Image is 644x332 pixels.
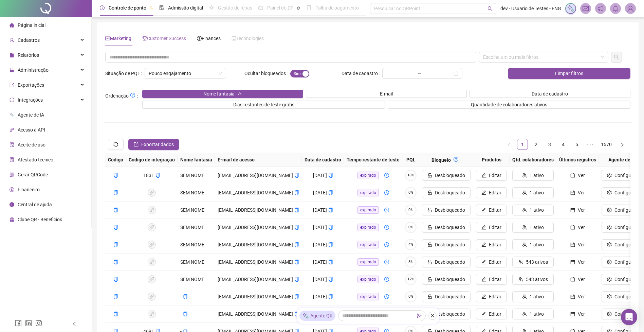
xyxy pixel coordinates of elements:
button: Data de cadastro [470,90,630,98]
span: edit [481,294,486,299]
span: Ver [578,293,585,300]
span: edit [481,277,486,282]
span: 1 ativo [530,206,544,214]
button: Desbloqueado [422,257,471,267]
button: Desbloqueado [422,239,471,250]
span: 1 ativo [530,293,544,300]
span: Desbloqueado [435,206,465,214]
span: calendar [570,312,575,316]
span: copy [294,242,299,247]
span: copy [328,294,333,299]
span: team [522,242,527,247]
button: 543 ativos [512,274,554,285]
span: Exportações [18,82,44,88]
button: copiar [328,276,333,283]
span: Integrações [18,97,43,103]
span: Configurar [614,189,637,196]
button: copiar [294,241,299,248]
button: Ver [559,239,596,250]
li: 1570 [599,139,614,150]
span: edit [481,173,486,178]
button: copiar [183,293,188,300]
span: sync [113,142,118,147]
span: copy [328,190,333,195]
button: copiar [183,310,188,318]
span: right [620,143,624,147]
span: Dias restantes de teste grátis [233,101,294,108]
span: copy [113,294,118,299]
span: unlock [427,208,432,212]
button: Editar [476,170,507,181]
span: Acesso à API [18,127,45,133]
span: Configurar [614,172,637,179]
button: Nome fantasiaup [142,90,303,98]
button: copiar [113,189,118,196]
span: clock-circle [384,242,389,247]
button: expiradoclock-circle [352,187,394,198]
button: Ver [559,291,596,302]
button: Configurar [602,291,643,302]
span: Ver [578,189,585,196]
span: unlock [427,225,432,230]
img: sparkle-icon.fc2bf0ac1784a2077858766a79e2daf3.svg [567,5,574,12]
button: expiradoclock-circle [352,257,394,267]
button: Ver [559,274,596,285]
span: Configurar [614,276,637,283]
span: Central de ajuda [18,202,52,207]
span: Ver [578,172,585,179]
span: solution [10,157,14,162]
span: Editar [489,172,501,179]
span: Editar [489,241,501,248]
button: sync [108,139,124,150]
span: Ver [578,206,585,214]
button: Dias restantes de teste grátis [142,101,385,109]
span: team [522,190,527,195]
span: calendar [570,260,575,264]
span: copy [294,225,299,230]
button: question-circle [451,155,461,163]
li: Próxima página [617,139,628,150]
span: qrcode [10,172,14,177]
img: 12024 [625,3,636,14]
span: copy [113,312,118,316]
button: Ver [559,170,596,181]
span: setting [607,225,612,230]
button: copiar [328,189,333,196]
button: expiradoclock-circle [352,205,394,215]
label: Ocultar bloqueados [244,68,290,79]
button: 1 ativo [512,187,554,198]
span: gift [10,217,14,222]
button: Editar [476,309,507,319]
span: copy [155,173,160,178]
span: 1 ativo [530,224,544,231]
button: copiar [328,206,333,214]
span: expirado [357,189,379,196]
a: 5 [572,139,582,150]
span: copy [113,190,118,195]
span: edit [481,190,486,195]
button: Editar [476,222,507,233]
button: 1 ativo [512,222,554,233]
span: Clube QR - Beneficios [18,217,62,222]
a: 1570 [599,139,614,150]
span: unlock [427,294,432,299]
button: copiar [113,276,118,283]
button: copiar [328,258,333,266]
span: setting [607,208,612,212]
span: Aceite de uso [18,142,45,147]
button: copiar [155,172,160,179]
button: copiar [328,293,333,300]
span: copy [113,260,118,264]
span: copy [294,190,299,195]
span: Ver [578,258,585,266]
button: Ver [559,257,596,267]
button: Editar [476,274,507,285]
span: setting [607,173,612,178]
span: copy [113,225,118,230]
button: copiar [113,258,118,266]
span: expirado [357,276,379,283]
span: copy [328,260,333,264]
span: Administração [18,67,49,73]
button: Configurar [602,170,643,181]
span: copy [328,173,333,178]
